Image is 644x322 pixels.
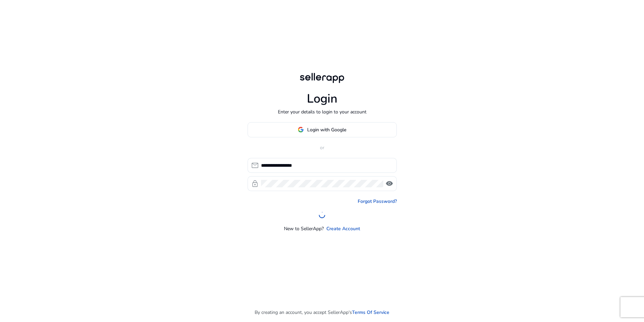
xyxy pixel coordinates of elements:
a: Forgot Password? [358,198,397,205]
h1: Login [307,91,337,106]
a: Create Account [326,225,360,232]
span: visibility [385,180,393,188]
button: Login with Google [248,122,397,137]
span: mail [251,161,259,169]
p: New to SellerApp? [284,225,324,232]
span: Login with Google [307,126,346,133]
a: Terms Of Service [352,309,389,316]
p: or [248,144,397,151]
img: google-logo.svg [298,127,304,133]
span: lock [251,180,259,188]
p: Enter your details to login to your account [278,108,366,115]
